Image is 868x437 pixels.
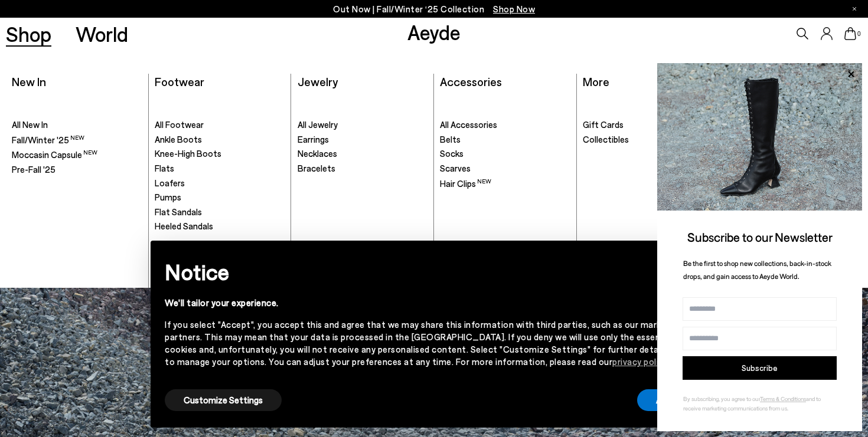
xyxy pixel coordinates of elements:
a: Footwear [155,74,204,88]
a: Belts [440,134,570,146]
a: Flats [155,163,285,175]
img: 2a6287a1333c9a56320fd6e7b3c4a9a9.jpg [657,63,862,211]
a: New In [12,74,46,88]
a: Bracelets [298,163,428,175]
span: Heeled Sandals [155,221,213,231]
span: Socks [440,148,464,159]
a: Pumps [155,192,285,203]
span: Gift Cards [583,119,624,130]
a: All Jewelry [298,119,428,131]
span: Be the first to shop new collections, back-in-stock drops, and gain access to Aeyde World. [683,259,831,281]
a: Gift Cards [583,119,713,131]
span: Necklaces [298,148,337,159]
a: Terms & Conditions [760,395,806,402]
button: Subscribe [683,356,837,380]
a: All Footwear [155,119,285,131]
span: By subscribing, you agree to our [683,395,760,402]
span: Belts [440,134,461,144]
a: Aeyde [407,19,461,44]
span: Fall/Winter '25 [12,134,84,145]
a: Moccasin Capsule [12,149,142,161]
div: If you select "Accept", you accept this and agree that we may share this information with third p... [165,318,684,368]
span: All Accessories [440,119,497,130]
span: Subscribe to our Newsletter [687,229,833,244]
span: All Footwear [155,119,204,130]
a: Fall/Winter '25 [12,134,142,146]
a: Flat Sandals [155,206,285,218]
a: Necklaces [298,148,428,160]
a: All New In [12,119,142,131]
span: Scarves [440,163,471,173]
span: Flat Sandals [155,206,202,217]
div: We'll tailor your experience. [165,297,684,309]
span: Ankle Boots [155,134,202,144]
span: Moccasin Capsule [12,149,97,160]
a: Hair Clips [440,178,570,190]
a: Ankle Boots [155,134,285,146]
span: Bracelets [298,163,335,173]
span: 0 [856,31,862,37]
a: Jewelry [298,74,338,88]
a: More [583,74,609,88]
a: Socks [440,148,570,160]
button: Accept [637,389,703,411]
span: Pre-Fall '25 [12,164,56,175]
a: Loafers [155,178,285,189]
a: Earrings [298,134,428,146]
a: World [76,24,128,44]
button: Customize Settings [165,389,282,411]
span: Knee-High Boots [155,148,221,159]
span: Pumps [155,192,181,202]
a: All Accessories [440,119,570,131]
span: All New In [12,119,48,130]
a: Scarves [440,163,570,175]
h2: Notice [165,257,684,287]
a: Collectibles [583,134,713,146]
a: privacy policy [612,356,667,367]
span: Hair Clips [440,178,491,189]
a: Shop [6,24,51,44]
span: Flats [155,163,174,173]
p: Out Now | Fall/Winter ‘25 Collection [333,2,535,17]
span: Collectibles [583,134,629,144]
span: Earrings [298,134,329,144]
a: Knee-High Boots [155,148,285,160]
a: Heeled Sandals [155,221,285,232]
span: Loafers [155,178,185,188]
span: Navigate to /collections/new-in [493,4,535,14]
span: All Jewelry [298,119,338,130]
a: Pre-Fall '25 [12,164,142,176]
a: Accessories [440,74,502,88]
a: 0 [844,27,856,40]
